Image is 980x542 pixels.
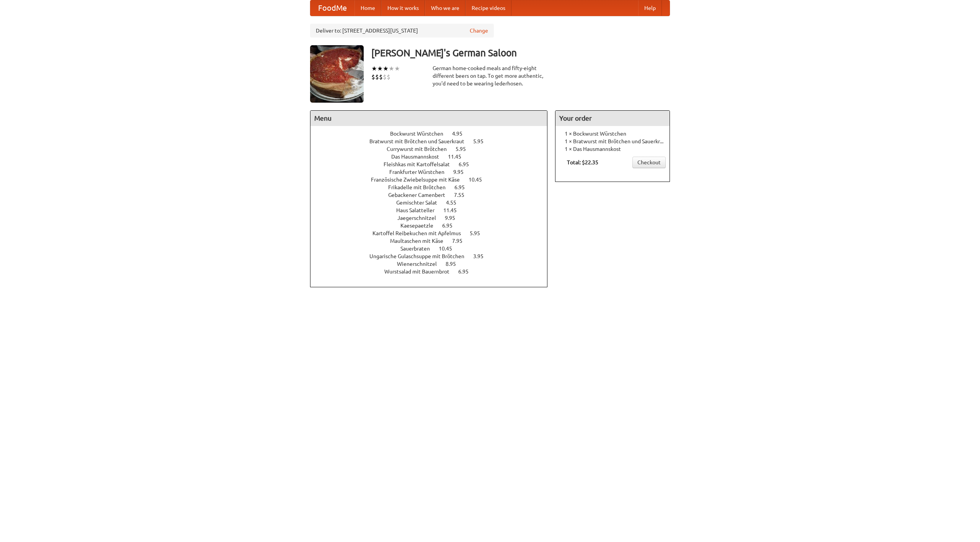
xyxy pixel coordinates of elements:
img: angular.jpg [310,45,364,103]
li: ★ [383,64,389,73]
a: Checkout [632,157,666,168]
li: $ [379,73,383,81]
span: 7.55 [454,192,472,198]
span: 6.95 [454,184,472,190]
li: ★ [394,64,400,73]
a: Wurstsalad mit Bauernbrot 6.95 [384,269,483,275]
span: Das Hausmannskost [391,154,447,160]
a: Maultaschen mit Käse 7.95 [390,238,477,244]
a: Gemischter Salat 4.55 [396,200,470,206]
span: 5.95 [470,230,488,236]
span: 10.45 [439,246,460,252]
a: Kartoffel Reibekuchen mit Apfelmus 5.95 [372,230,494,236]
span: Wurstsalad mit Bauernbrot [384,269,457,275]
a: Haus Salatteller 11.45 [396,207,471,213]
span: Bockwurst Würstchen [390,131,451,137]
span: 4.95 [452,131,470,137]
span: 7.95 [452,238,470,244]
a: Französische Zwiebelsuppe mit Käse 10.45 [371,177,496,183]
a: Frikadelle mit Brötchen 6.95 [388,184,479,190]
a: Home [354,0,381,16]
span: Gebackener Camenbert [388,192,453,198]
span: Wienerschnitzel [397,261,444,267]
a: Gebackener Camenbert 7.55 [388,192,479,198]
span: Ungarische Gulaschsuppe mit Brötchen [369,253,472,259]
a: Currywurst mit Brötchen 5.95 [387,146,480,152]
li: ★ [389,64,394,73]
span: Currywurst mit Brötchen [387,146,454,152]
h4: Menu [310,111,547,126]
h4: Your order [555,111,670,126]
li: $ [371,73,375,81]
li: ★ [371,64,377,73]
span: Kaesepaetzle [400,223,441,229]
span: 11.45 [443,207,464,213]
a: Help [638,0,662,16]
span: Fleishkas mit Kartoffelsalat [384,161,457,167]
span: Kartoffel Reibekuchen mit Apfelmus [372,230,469,236]
span: 6.95 [459,161,477,167]
span: 11.45 [448,154,469,160]
span: Sauerbraten [400,246,438,252]
span: 8.95 [446,261,464,267]
b: Total: $22.35 [567,159,598,165]
h3: [PERSON_NAME]'s German Saloon [371,45,670,61]
span: Frankfurter Würstchen [389,169,452,175]
span: Frikadelle mit Brötchen [388,184,453,190]
a: Who we are [425,0,465,16]
span: 4.55 [446,200,464,206]
a: Bratwurst mit Brötchen und Sauerkraut 5.95 [369,138,498,144]
a: Bockwurst Würstchen 4.95 [390,131,477,137]
span: 3.95 [473,253,491,259]
a: Wienerschnitzel 8.95 [397,261,470,267]
span: 10.45 [469,177,490,183]
a: Das Hausmannskost 11.45 [391,154,475,160]
a: Recipe videos [465,0,511,16]
span: Jaegerschnitzel [397,215,444,221]
div: Deliver to: [STREET_ADDRESS][US_STATE] [310,24,494,38]
a: Kaesepaetzle 6.95 [400,223,467,229]
span: Gemischter Salat [396,200,445,206]
span: 5.95 [473,138,491,144]
a: Change [470,27,488,34]
li: 1 × Bockwurst Würstchen [559,130,666,138]
li: $ [375,73,379,81]
div: German home-cooked meals and fifty-eight different beers on tap. To get more authentic, you'd nee... [433,64,547,87]
span: Haus Salatteller [396,207,442,213]
span: Maultaschen mit Käse [390,238,451,244]
a: Jaegerschnitzel 9.95 [397,215,469,221]
li: 1 × Das Hausmannskost [559,145,666,153]
li: $ [383,73,387,81]
span: 6.95 [442,223,460,229]
span: 9.95 [445,215,463,221]
span: Bratwurst mit Brötchen und Sauerkraut [369,138,472,144]
li: ★ [377,64,383,73]
span: 5.95 [456,146,474,152]
a: How it works [381,0,425,16]
a: FoodMe [310,0,354,16]
a: Sauerbraten 10.45 [400,246,466,252]
li: 1 × Bratwurst mit Brötchen und Sauerkraut [559,138,666,145]
span: 9.95 [453,169,471,175]
span: 6.95 [458,269,476,275]
a: Fleishkas mit Kartoffelsalat 6.95 [384,161,483,167]
a: Frankfurter Würstchen 9.95 [389,169,478,175]
li: $ [387,73,390,81]
span: Französische Zwiebelsuppe mit Käse [371,177,467,183]
a: Ungarische Gulaschsuppe mit Brötchen 3.95 [369,253,498,259]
